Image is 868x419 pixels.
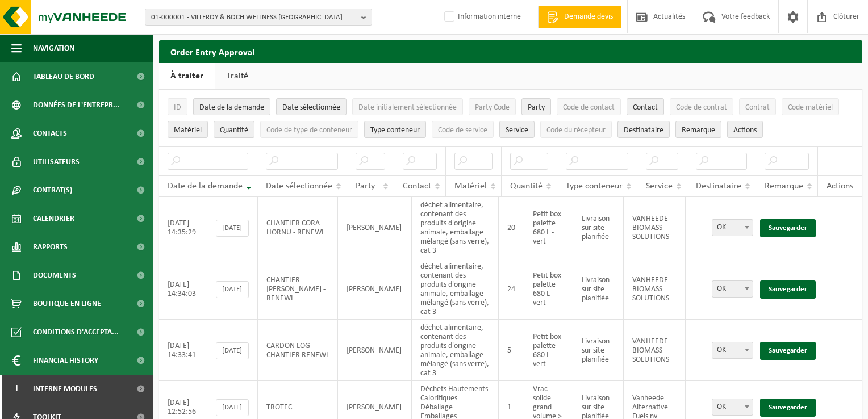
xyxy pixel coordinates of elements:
td: [DATE] 14:34:03 [159,258,207,320]
span: Type conteneur [370,126,420,135]
td: VANHEEDE BIOMASS SOLUTIONS [624,258,686,320]
button: Code de contactCode de contact: Activate to sort [557,98,621,115]
span: Destinataire [696,182,741,191]
td: déchet alimentaire, contenant des produits d'origine animale, emballage mélangé (sans verre), cat 3 [412,258,499,320]
button: Code de contratCode de contrat: Activate to sort [670,98,733,115]
span: Utilisateurs [33,148,80,176]
span: Service [506,126,528,135]
span: Remarque [682,126,715,135]
button: Code matérielCode matériel: Activate to sort [782,98,839,115]
span: OK [712,220,753,236]
button: Party CodeParty Code: Activate to sort [469,98,516,115]
td: VANHEEDE BIOMASS SOLUTIONS [624,320,686,381]
span: 01-000001 - VILLEROY & BOCH WELLNESS [GEOGRAPHIC_DATA] [151,9,357,26]
td: [PERSON_NAME] [338,197,412,258]
span: ID [174,103,181,112]
span: OK [712,399,753,415]
td: [PERSON_NAME] [338,320,412,381]
td: 20 [499,197,524,258]
span: Calendrier [33,204,74,233]
span: Code de type de conteneur [266,126,352,135]
span: Actions [827,182,853,191]
button: Code du récepteurCode du récepteur: Activate to sort [540,121,612,138]
td: Petit box palette 680 L - vert [524,197,573,258]
span: Party [356,182,375,191]
a: Traité [215,63,260,89]
span: Contact [403,182,431,191]
td: CARDON LOG - CHANTIER RENEWI [258,320,337,381]
span: Code de contact [563,103,615,112]
span: Type conteneur [566,182,623,191]
button: Actions [727,121,763,138]
label: Information interne [442,9,521,26]
button: Date initialement sélectionnéeDate initialement sélectionnée: Activate to sort [352,98,463,115]
span: Code du récepteur [546,126,606,135]
a: Sauvegarder [760,280,816,299]
span: Code de service [438,126,487,135]
span: Tableau de bord [33,62,94,91]
span: Date initialement sélectionnée [358,103,457,112]
td: CHANTIER [PERSON_NAME] - RENEWI [258,258,337,320]
span: OK [712,342,753,358]
button: ContratContrat: Activate to sort [739,98,776,115]
button: RemarqueRemarque: Activate to sort [675,121,721,138]
button: Date sélectionnéeDate sélectionnée: Activate to sort [276,98,347,115]
button: ServiceService: Activate to sort [499,121,535,138]
span: I [11,375,22,403]
span: Party [528,103,545,112]
span: OK [712,281,753,297]
span: Code de contrat [676,103,727,112]
span: Contacts [33,119,67,148]
span: Date de la demande [199,103,264,112]
span: Service [646,182,673,191]
span: Contrat [745,103,770,112]
button: Type conteneurType conteneur: Activate to sort [364,121,426,138]
td: CHANTIER CORA HORNU - RENEWI [258,197,337,258]
span: Boutique en ligne [33,290,101,318]
span: Financial History [33,346,98,375]
span: Matériel [174,126,202,135]
td: [DATE] 14:33:41 [159,320,207,381]
span: Destinataire [624,126,663,135]
button: 01-000001 - VILLEROY & BOCH WELLNESS [GEOGRAPHIC_DATA] [145,9,372,26]
td: déchet alimentaire, contenant des produits d'origine animale, emballage mélangé (sans verre), cat 3 [412,320,499,381]
button: IDID: Activate to sort [168,98,187,115]
td: [DATE] 14:35:29 [159,197,207,258]
td: 24 [499,258,524,320]
span: Données de l'entrepr... [33,91,120,119]
span: Quantité [510,182,542,191]
td: Petit box palette 680 L - vert [524,320,573,381]
span: Matériel [454,182,487,191]
td: [PERSON_NAME] [338,258,412,320]
td: VANHEEDE BIOMASS SOLUTIONS [624,197,686,258]
a: Demande devis [538,6,621,28]
span: Code matériel [788,103,833,112]
td: 5 [499,320,524,381]
a: Sauvegarder [760,342,816,360]
span: OK [712,280,753,298]
td: Petit box palette 680 L - vert [524,258,573,320]
span: OK [712,219,753,236]
span: Conditions d'accepta... [33,318,119,346]
button: DestinataireDestinataire : Activate to sort [617,121,670,138]
span: Demande devis [561,11,616,23]
button: Date de la demandeDate de la demande: Activate to remove sorting [193,98,270,115]
span: OK [712,342,753,359]
button: QuantitéQuantité: Activate to sort [214,121,254,138]
button: ContactContact: Activate to sort [627,98,664,115]
span: Rapports [33,233,68,261]
a: Sauvegarder [760,399,816,417]
span: OK [712,399,753,416]
span: Actions [733,126,757,135]
h2: Order Entry Approval [159,40,862,62]
span: Interne modules [33,375,97,403]
a: À traiter [159,63,215,89]
span: Contrat(s) [33,176,72,204]
td: déchet alimentaire, contenant des produits d'origine animale, emballage mélangé (sans verre), cat 3 [412,197,499,258]
button: Code de serviceCode de service: Activate to sort [432,121,494,138]
span: Contact [633,103,658,112]
td: Livraison sur site planifiée [573,197,624,258]
span: Navigation [33,34,74,62]
td: Livraison sur site planifiée [573,320,624,381]
span: Remarque [765,182,803,191]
